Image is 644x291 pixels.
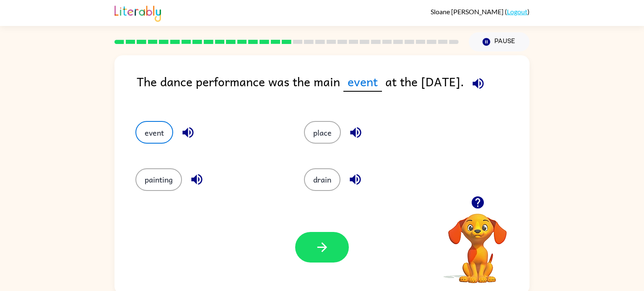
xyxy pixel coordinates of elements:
span: Sloane [PERSON_NAME] [431,8,505,15]
img: Literably [114,3,161,22]
button: Pause [469,32,530,52]
a: Logout [507,8,527,15]
button: drain [304,168,340,191]
video: Your browser must support playing .mp4 files to use Literably. Please try using another browser. [436,201,519,284]
div: The dance performance was the main at the [DATE]. [137,72,530,104]
button: painting [135,168,182,191]
span: event [343,72,382,92]
button: event [135,121,173,144]
div: ( ) [431,8,530,15]
button: place [304,121,341,144]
